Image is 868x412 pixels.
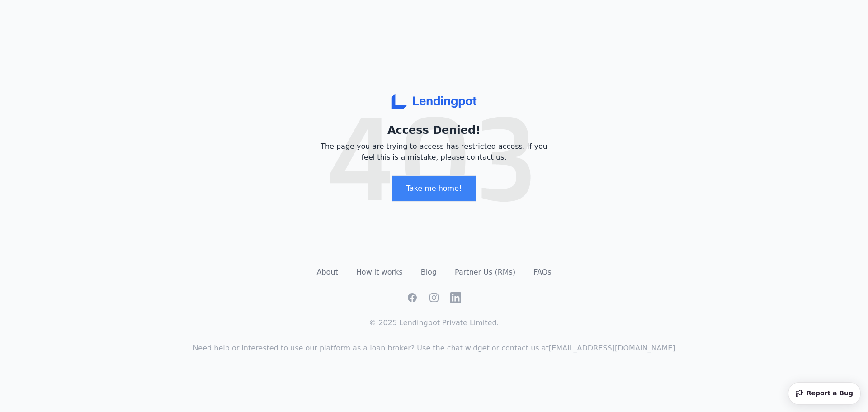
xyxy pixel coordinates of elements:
[455,268,515,276] a: Partner Us (RMs)
[317,141,551,163] p: The page you are trying to access has restricted access. If you feel this is a mistake, please co...
[549,344,675,352] a: [EMAIL_ADDRESS][DOMAIN_NAME]
[533,268,551,276] a: FAQs
[317,268,338,276] a: About
[392,172,477,205] a: Take me home!
[159,343,709,354] p: Need help or interested to use our platform as a loan broker? Use the chat widget or contact us at
[356,268,403,276] a: How it works
[421,268,437,276] a: Blog
[317,123,551,137] h1: Access Denied!
[159,317,709,328] p: © 2025 Lendingpot Private Limited.
[392,175,477,202] button: Take me home!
